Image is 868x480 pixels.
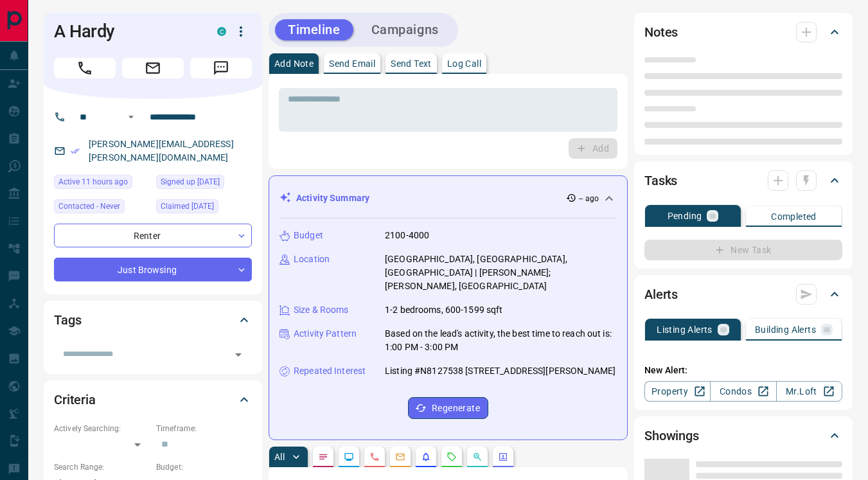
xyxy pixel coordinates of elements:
svg: Notes [318,452,328,462]
svg: Lead Browsing Activity [344,452,354,462]
p: Activity Pattern [294,327,357,341]
p: Add Note [274,59,314,68]
button: Campaigns [359,19,452,40]
div: Tags [54,305,252,335]
p: Completed [771,212,817,221]
a: Property [644,381,711,402]
h1: A Hardy [54,21,198,42]
a: Mr.Loft [776,381,842,402]
p: Send Email [329,59,375,68]
p: Budget: [156,461,252,473]
button: Open [229,346,247,364]
div: Renter [54,224,252,247]
div: Activity Summary-- ago [279,186,617,210]
svg: Calls [369,452,380,462]
h2: Criteria [54,389,96,410]
p: Timeframe: [156,423,252,434]
div: Fri Nov 03 2023 [156,175,252,193]
p: Listing #N8127538 [STREET_ADDRESS][PERSON_NAME] [385,364,616,378]
div: Wed Feb 05 2025 [156,199,252,217]
p: Actively Searching: [54,423,150,434]
svg: Agent Actions [498,452,508,462]
div: Tasks [644,165,842,196]
p: Repeated Interest [294,364,366,378]
div: Criteria [54,384,252,415]
div: Showings [644,420,842,451]
p: 1-2 bedrooms, 600-1599 sqft [385,303,503,317]
span: Active 11 hours ago [58,175,128,188]
h2: Showings [644,425,699,446]
a: [PERSON_NAME][EMAIL_ADDRESS][PERSON_NAME][DOMAIN_NAME] [89,139,234,163]
span: Message [190,58,252,78]
div: Notes [644,17,842,48]
p: Location [294,253,330,266]
button: Open [123,109,139,125]
svg: Email Verified [71,147,80,156]
p: Listing Alerts [657,325,713,334]
div: condos.ca [217,27,226,36]
p: Send Text [391,59,432,68]
p: Budget [294,229,323,242]
span: Email [122,58,184,78]
div: Tue Aug 12 2025 [54,175,150,193]
h2: Tasks [644,170,677,191]
span: Contacted - Never [58,200,120,213]
h2: Tags [54,310,81,330]
h2: Alerts [644,284,678,305]
h2: Notes [644,22,678,42]
p: Activity Summary [296,191,369,205]
p: Log Call [447,59,481,68]
p: [GEOGRAPHIC_DATA], [GEOGRAPHIC_DATA], [GEOGRAPHIC_DATA] | [PERSON_NAME]; [PERSON_NAME], [GEOGRAPH... [385,253,617,293]
p: All [274,452,285,461]
button: Regenerate [408,397,488,419]
p: Building Alerts [755,325,816,334]
p: Search Range: [54,461,150,473]
a: Condos [710,381,776,402]
div: Just Browsing [54,258,252,281]
svg: Opportunities [472,452,483,462]
svg: Emails [395,452,405,462]
span: Call [54,58,116,78]
span: Claimed [DATE] [161,200,214,213]
p: Based on the lead's activity, the best time to reach out is: 1:00 PM - 3:00 PM [385,327,617,354]
p: -- ago [579,193,599,204]
svg: Listing Alerts [421,452,431,462]
p: Pending [668,211,702,220]
div: Alerts [644,279,842,310]
svg: Requests [447,452,457,462]
button: Timeline [275,19,353,40]
p: New Alert: [644,364,842,377]
p: 2100-4000 [385,229,429,242]
p: Size & Rooms [294,303,349,317]
span: Signed up [DATE] [161,175,220,188]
